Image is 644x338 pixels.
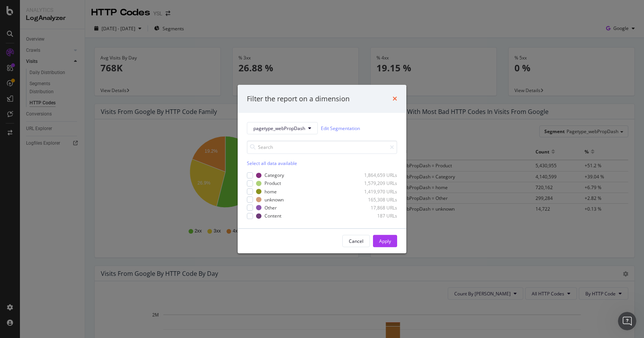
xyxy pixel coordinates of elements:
div: times [393,94,397,104]
div: 1,579,209 URLs [360,180,397,187]
div: Apply [379,238,391,244]
div: 17,868 URLs [360,204,397,211]
button: Cancel [342,235,370,247]
div: Other [264,204,277,211]
span: pagetype_webPropDash [253,125,305,132]
div: home [264,188,277,195]
div: 1,419,970 URLs [360,188,397,195]
div: Filter the report on a dimension [247,94,350,104]
div: Cancel [349,238,363,244]
div: 187 URLs [360,213,397,219]
iframe: Intercom live chat [618,312,636,330]
div: modal [238,85,406,254]
button: Apply [373,235,397,247]
div: 1,864,659 URLs [360,172,397,179]
input: Search [247,140,397,154]
div: Content [264,213,281,219]
button: pagetype_webPropDash [247,122,318,134]
a: Edit Segmentation [321,124,360,132]
div: Select all data available [247,160,397,167]
div: unknown [264,196,284,203]
div: 165,308 URLs [360,196,397,203]
div: Category [264,172,284,179]
div: Product [264,180,281,187]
